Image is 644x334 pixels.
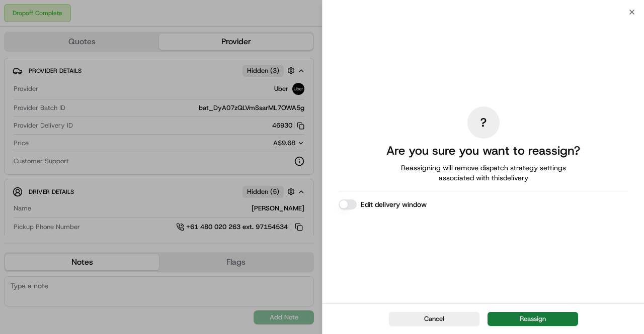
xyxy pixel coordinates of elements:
[467,106,500,139] div: ?
[361,199,427,209] label: Edit delivery window
[488,312,578,326] button: Reassign
[386,143,580,159] h2: Are you sure you want to reassign?
[389,312,479,326] button: Cancel
[387,163,580,183] span: Reassigning will remove dispatch strategy settings associated with this delivery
